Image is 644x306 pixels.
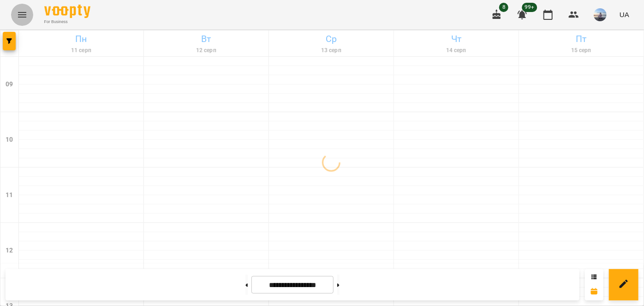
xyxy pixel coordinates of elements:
[44,19,90,25] span: For Business
[522,3,537,12] span: 99+
[145,46,267,55] h6: 12 серп
[145,32,267,46] h6: Вт
[520,32,642,46] h6: Пт
[6,135,13,145] h6: 10
[395,32,517,46] h6: Чт
[11,4,33,26] button: Menu
[620,10,629,19] span: UA
[6,246,13,256] h6: 12
[499,3,508,12] span: 8
[616,6,633,23] button: UA
[6,79,13,90] h6: 09
[44,5,90,18] img: Voopty Logo
[395,46,517,55] h6: 14 серп
[20,46,142,55] h6: 11 серп
[270,32,392,46] h6: Ср
[6,190,13,200] h6: 11
[594,8,607,21] img: a5695baeaf149ad4712b46ffea65b4f5.jpg
[20,32,142,46] h6: Пн
[270,46,392,55] h6: 13 серп
[520,46,642,55] h6: 15 серп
